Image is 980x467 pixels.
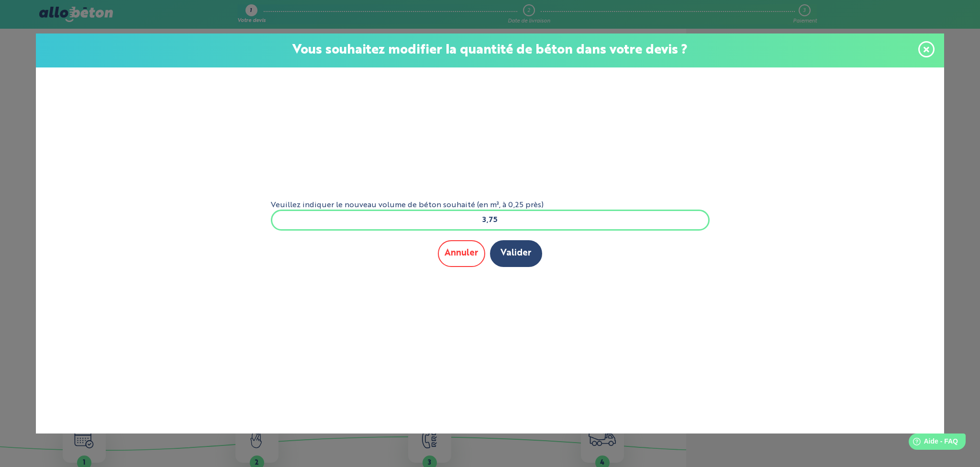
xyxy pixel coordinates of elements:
input: xxx [271,210,710,231]
label: Veuillez indiquer le nouveau volume de béton souhaité (en m³, à 0,25 près) [271,201,710,210]
p: Vous souhaitez modifier la quantité de béton dans votre devis ? [45,43,935,58]
iframe: Help widget launcher [895,430,969,456]
button: Valider [490,240,542,267]
button: Annuler [438,240,485,267]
